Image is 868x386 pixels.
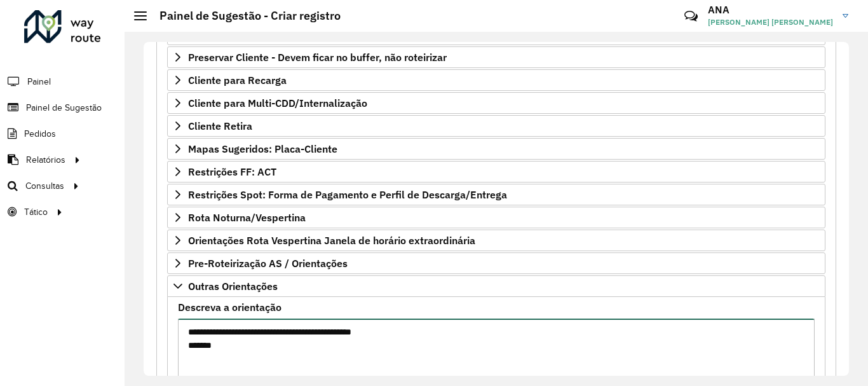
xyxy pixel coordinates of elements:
span: Mapas Sugeridos: Placa-Cliente [188,144,337,154]
span: Consultas [25,179,64,193]
a: Outras Orientações [167,275,825,297]
span: Cliente Retira [188,121,252,131]
span: Cliente para Multi-CDD/Internalização [188,98,367,108]
span: Pre-Roteirização AS / Orientações [188,258,348,268]
span: Pedidos [24,127,56,141]
h3: ANA [708,4,833,16]
span: Restrições FF: ACT [188,167,276,177]
a: Cliente Retira [167,115,825,137]
label: Descreva a orientação [178,300,281,315]
span: Outras Orientações [188,281,278,291]
span: Relatórios [26,153,65,167]
h2: Painel de Sugestão - Criar registro [147,9,341,23]
a: Orientações Rota Vespertina Janela de horário extraordinária [167,230,825,251]
a: Contato Rápido [677,3,705,30]
a: Preservar Cliente - Devem ficar no buffer, não roteirizar [167,46,825,68]
a: Restrições FF: ACT [167,161,825,183]
a: Cliente para Multi-CDD/Internalização [167,92,825,114]
span: Restrições Spot: Forma de Pagamento e Perfil de Descarga/Entrega [188,190,507,200]
a: Cliente para Recarga [167,69,825,91]
span: Rota Noturna/Vespertina [188,212,306,223]
a: Mapas Sugeridos: Placa-Cliente [167,138,825,160]
a: Restrições Spot: Forma de Pagamento e Perfil de Descarga/Entrega [167,184,825,205]
span: Tático [24,205,48,219]
a: Pre-Roteirização AS / Orientações [167,252,825,274]
span: Cliente para Recarga [188,75,287,85]
span: Orientações Rota Vespertina Janela de horário extraordinária [188,235,475,245]
span: Painel de Sugestão [26,101,102,114]
span: Preservar Cliente - Devem ficar no buffer, não roteirizar [188,52,447,62]
span: [PERSON_NAME] [PERSON_NAME] [708,17,833,28]
span: Painel [27,75,51,88]
a: Rota Noturna/Vespertina [167,207,825,228]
